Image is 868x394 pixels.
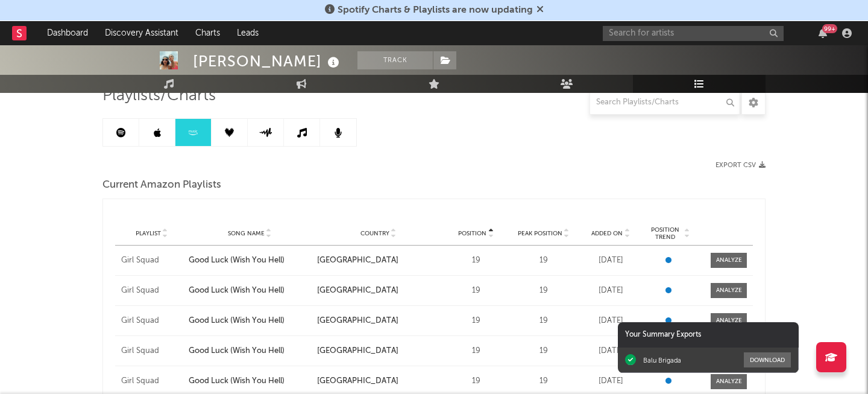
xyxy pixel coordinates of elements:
a: Good Luck (Wish You Hell) [189,345,311,357]
div: 19 [513,285,574,297]
div: 19 [513,255,574,267]
div: [GEOGRAPHIC_DATA] [317,315,439,327]
a: Good Luck (Wish You Hell) [189,375,311,387]
a: Good Luck (Wish You Hell) [189,255,311,267]
span: Peak Position [518,230,562,237]
a: Charts [187,21,228,45]
button: Track [357,51,433,69]
div: 19 [445,375,507,387]
span: Position [458,230,486,237]
input: Search for artists [603,26,784,41]
a: Dashboard [39,21,96,45]
div: [GEOGRAPHIC_DATA] [317,345,439,357]
div: [GEOGRAPHIC_DATA] [317,375,439,387]
div: [GEOGRAPHIC_DATA] [317,255,439,267]
div: [DATE] [580,255,641,267]
span: Spotify Charts & Playlists are now updating [338,5,533,15]
div: [DATE] [580,375,641,387]
a: Girl Squad [121,285,183,297]
span: Playlist [136,230,161,237]
div: 19 [513,375,574,387]
button: Download [744,352,791,367]
div: 19 [513,345,574,357]
a: Leads [228,21,267,45]
span: Current Amazon Playlists [102,178,221,192]
span: Playlists/Charts [102,89,216,103]
span: Dismiss [536,5,544,15]
div: [DATE] [580,315,641,327]
span: Position Trend [647,226,682,241]
span: Added On [591,230,623,237]
span: Song Name [228,230,265,237]
span: Country [360,230,389,237]
input: Search Playlists/Charts [590,91,740,115]
div: 99 + [822,24,837,33]
div: 19 [445,285,507,297]
a: Discovery Assistant [96,21,187,45]
a: Girl Squad [121,345,183,357]
div: [DATE] [580,285,641,297]
a: Good Luck (Wish You Hell) [189,285,311,297]
a: Girl Squad [121,375,183,387]
div: [DATE] [580,345,641,357]
div: [GEOGRAPHIC_DATA] [317,285,439,297]
div: Your Summary Exports [618,322,799,348]
div: [PERSON_NAME] [193,51,342,71]
div: 19 [445,255,507,267]
div: 19 [445,315,507,327]
a: Girl Squad [121,315,183,327]
button: 99+ [819,28,827,38]
div: 19 [445,345,507,357]
a: Girl Squad [121,255,183,267]
div: 19 [513,315,574,327]
button: Export CSV [715,162,766,169]
a: Good Luck (Wish You Hell) [189,315,311,327]
div: Balu Brigada [643,356,681,364]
